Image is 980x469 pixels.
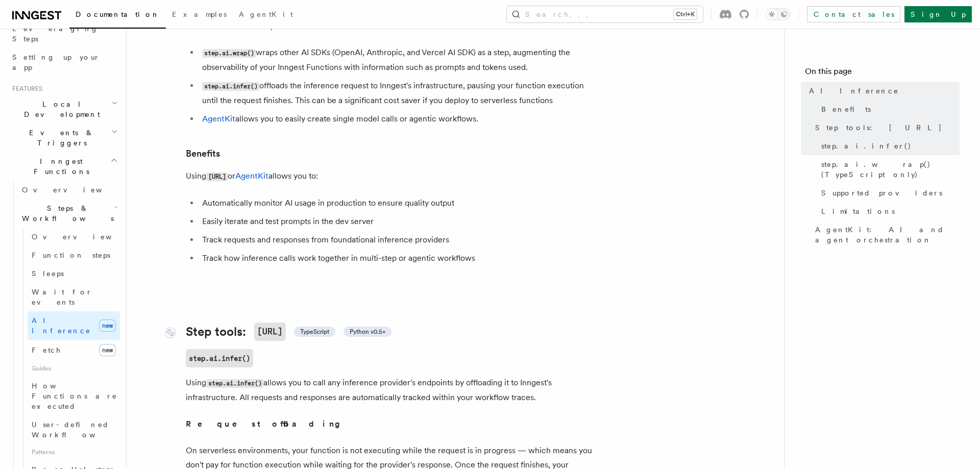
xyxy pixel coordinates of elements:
[99,319,116,332] span: new
[815,122,942,133] span: Step tools: [URL]
[32,382,117,410] span: How Functions are executed
[202,49,256,58] code: step.ai.wrap()
[69,3,166,29] a: Documentation
[233,3,299,28] a: AgentKit
[235,171,268,181] a: AgentKit
[206,379,263,388] code: step.ai.infer()
[817,202,960,220] a: Limitations
[172,10,227,18] span: Examples
[817,137,960,155] a: step.ai.infer()
[166,3,233,28] a: Examples
[18,181,120,199] a: Overview
[8,48,120,77] a: Setting up your app
[199,196,594,210] li: Automatically monitor AI usage in production to ensure quality output
[28,444,120,460] span: Patterns
[186,169,594,184] p: Using or allows you to:
[199,233,594,247] li: Track requests and responses from foundational inference providers
[807,6,900,22] a: Contact sales
[186,146,220,161] a: Benefits
[817,184,960,202] a: Supported providers
[186,349,253,367] a: step.ai.infer()
[186,323,391,341] a: Step tools:[URL] TypeScript Python v0.5+
[821,104,871,114] span: Benefits
[32,269,64,278] span: Sleeps
[8,128,111,148] span: Events & Triggers
[8,95,120,124] button: Local Development
[300,328,329,336] span: TypeScript
[674,9,697,19] kbd: Ctrl+K
[199,251,594,265] li: Track how inference calls work together in multi-step or agentic workflows
[28,228,120,246] a: Overview
[32,421,124,439] span: User-defined Workflows
[254,323,286,341] code: [URL]
[186,376,594,405] p: Using allows you to call any inference provider's endpoints by offloading it to Inngest's infrast...
[32,251,110,259] span: Function steps
[766,8,790,20] button: Toggle dark mode
[817,100,960,118] a: Benefits
[28,246,120,264] a: Function steps
[28,264,120,283] a: Sleeps
[12,53,100,71] span: Setting up your app
[32,316,91,335] span: AI Inference
[507,6,703,22] button: Search...Ctrl+K
[805,82,960,100] a: AI Inference
[821,188,942,198] span: Supported providers
[809,86,899,96] span: AI Inference
[8,124,120,152] button: Events & Triggers
[99,344,116,356] span: new
[28,311,120,340] a: AI Inferencenew
[199,45,594,75] li: wraps other AI SDKs (OpenAI, Anthropic, and Vercel AI SDK) as a step, augmenting the observabilit...
[8,19,120,48] a: Leveraging Steps
[28,283,120,311] a: Wait for events
[18,203,114,224] span: Steps & Workflows
[199,214,594,229] li: Easily iterate and test prompts in the dev server
[8,156,110,177] span: Inngest Functions
[815,225,960,245] span: AgentKit: AI and agent orchestration
[350,328,385,336] span: Python v0.5+
[32,233,137,241] span: Overview
[76,10,160,18] span: Documentation
[8,152,120,181] button: Inngest Functions
[239,10,293,18] span: AgentKit
[811,118,960,137] a: Step tools: [URL]
[32,346,61,354] span: Fetch
[8,85,42,93] span: Features
[186,419,348,429] strong: Request offloading
[28,340,120,360] a: Fetchnew
[821,159,960,180] span: step.ai.wrap() (TypeScript only)
[202,82,259,91] code: step.ai.infer()
[821,141,912,151] span: step.ai.infer()
[199,79,594,108] li: offloads the inference request to Inngest's infrastructure, pausing your function execution until...
[28,360,120,377] span: Guides
[811,220,960,249] a: AgentKit: AI and agent orchestration
[904,6,972,22] a: Sign Up
[22,186,127,194] span: Overview
[202,114,235,124] a: AgentKit
[206,172,228,181] code: [URL]
[8,99,111,119] span: Local Development
[821,206,895,216] span: Limitations
[817,155,960,184] a: step.ai.wrap() (TypeScript only)
[32,288,92,306] span: Wait for events
[28,415,120,444] a: User-defined Workflows
[805,65,960,82] h4: On this page
[28,377,120,415] a: How Functions are executed
[199,112,594,126] li: allows you to easily create single model calls or agentic workflows.
[18,199,120,228] button: Steps & Workflows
